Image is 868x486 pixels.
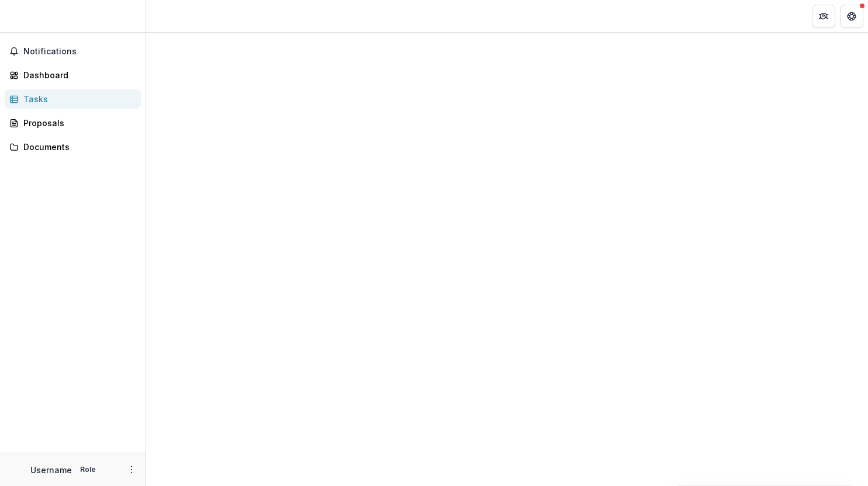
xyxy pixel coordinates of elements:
[125,463,139,477] button: More
[5,89,141,109] a: Tasks
[812,5,835,28] button: Partners
[840,5,863,28] button: Get Help
[77,464,99,475] p: Role
[23,93,132,105] div: Tasks
[5,137,141,157] a: Documents
[23,47,136,57] span: Notifications
[5,42,141,61] button: Notifications
[5,65,141,85] a: Dashboard
[23,141,132,153] div: Documents
[23,117,132,129] div: Proposals
[23,69,132,81] div: Dashboard
[5,113,141,133] a: Proposals
[30,464,72,476] p: Username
